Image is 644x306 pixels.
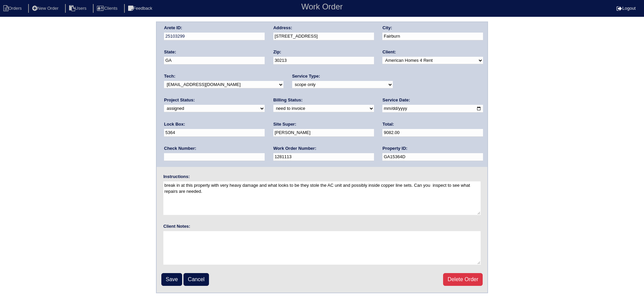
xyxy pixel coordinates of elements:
[382,25,392,31] label: City:
[164,121,185,127] label: Lock Box:
[382,97,410,103] label: Service Date:
[93,6,123,11] a: Clients
[273,25,292,31] label: Address:
[292,73,320,79] label: Service Type:
[65,6,92,11] a: Users
[164,25,182,31] label: Arete ID:
[382,145,407,151] label: Property ID:
[28,6,64,11] a: New Order
[28,4,64,13] li: New Order
[164,145,196,151] label: Check Number:
[273,49,281,55] label: Zip:
[382,121,394,127] label: Total:
[443,273,483,286] a: Delete Order
[124,4,158,13] li: Feedback
[163,223,190,229] label: Client Notes:
[273,145,316,151] label: Work Order Number:
[161,273,182,286] input: Save
[273,33,374,40] input: Enter a location
[616,6,636,11] a: Logout
[273,97,303,103] label: Billing Status:
[164,73,175,79] label: Tech:
[93,4,123,13] li: Clients
[183,273,209,286] a: Cancel
[273,121,297,127] label: Site Super:
[163,174,190,180] label: Instructions:
[65,4,92,13] li: Users
[382,49,396,55] label: Client:
[163,181,481,215] textarea: break in at this property with very heavy damage and what looks to be they stole the AC unit and ...
[164,97,195,103] label: Project Status:
[164,49,176,55] label: State:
